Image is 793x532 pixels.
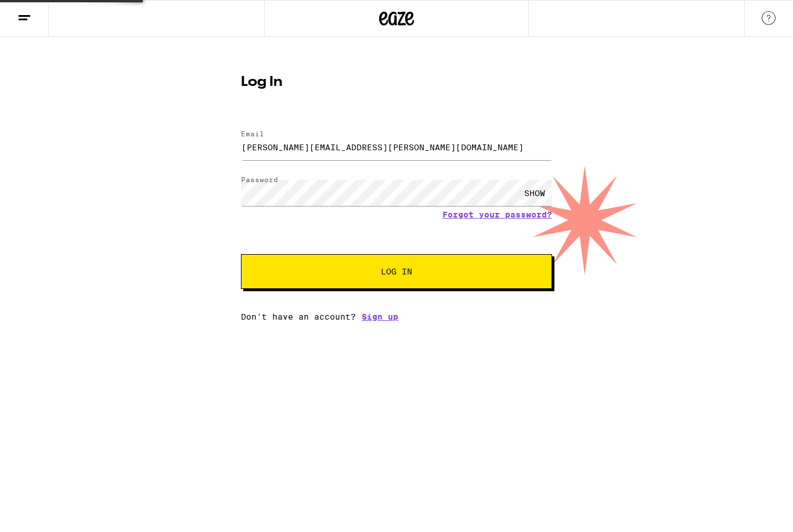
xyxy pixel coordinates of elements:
[241,176,278,183] label: Password
[381,267,412,276] span: Log In
[241,254,552,289] button: Log In
[241,75,552,89] h1: Log In
[362,312,398,321] a: Sign up
[7,8,84,17] span: Hi. Need any help?
[442,210,552,219] a: Forgot your password?
[517,180,552,206] div: SHOW
[241,312,552,321] div: Don't have an account?
[241,134,552,160] input: Email
[241,130,264,137] label: Email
